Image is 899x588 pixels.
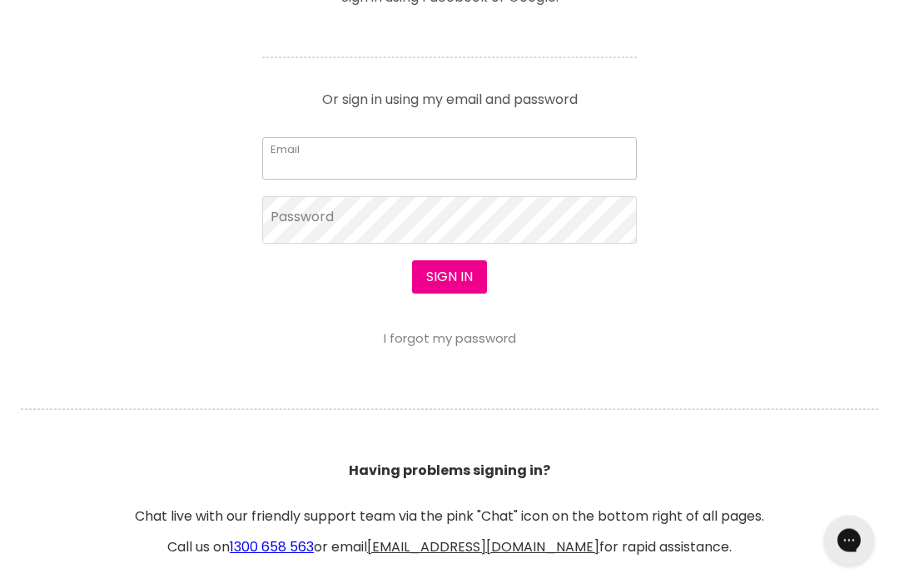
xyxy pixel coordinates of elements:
[367,538,599,557] a: [EMAIL_ADDRESS][DOMAIN_NAME]
[412,261,487,294] button: Sign in
[262,81,637,107] p: Or sign in using my email and password
[384,330,516,348] a: I forgot my password
[230,538,314,557] a: 1300 658 563
[816,510,882,571] iframe: Gorgias live chat messenger
[349,462,550,481] b: Having problems signing in?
